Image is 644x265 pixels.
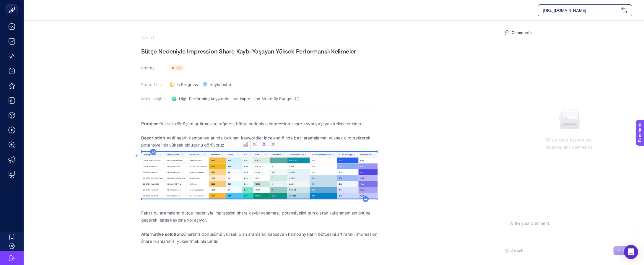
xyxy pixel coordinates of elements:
[177,82,198,87] span: In Progress
[141,47,378,56] h1: Bütçe Nedeniyle Impression Share Kaybı Yaşayan Yüksek Performanslı Kelimeler
[141,96,166,101] h3: Main insight:
[141,134,378,149] p: Aktif searh kampanyalarında bulunan keywordler incelendiğinde bazı aramalarının yüksek ciro getir...
[613,246,635,256] button: Send
[141,116,378,252] div: Rich Text Editor. Editing area: main
[141,231,378,245] p: Önerimiz dönüşümü yüksek olan aramaları kapsayan kampanyaların bütçesini artırarak, impression sh...
[363,196,369,202] div: Insert paragraph after block
[545,136,594,151] p: This project has not yet received any comments.
[4,2,22,6] span: Feedback
[170,94,301,103] a: High Performing Keywords Lost Impression Share By Budget
[141,135,167,140] strong: Description:
[141,152,378,199] img: 1756900262595-Ekran%20Resmi%202025-09-03%2014.46.13.png
[141,120,378,127] p: Yüksek dönüşüm getirmesine rağmen, bütçe nedeniyle impression share kaybı yaşayan kelimeler olması
[511,248,523,253] span: Attach
[622,248,631,253] span: Send
[179,96,293,101] span: High Performing Keywords Lost Impression Share By Budget
[512,30,532,35] h4: Comments
[141,232,183,237] strong: Alternative solution:
[543,7,619,13] span: [URL][DOMAIN_NAME]
[241,140,277,149] div: Image toolbar
[621,7,627,13] img: svg%3e
[624,245,638,259] div: Open Intercom Messenger
[141,66,166,70] h3: Priority:
[150,149,156,155] div: Insert paragraph before block
[141,82,166,87] h3: Properties:
[141,121,160,126] strong: Problem:
[141,209,378,224] p: Fakat bu aramaların bütçe nedeniyle impression share kaybı yaşaması, potansiyelini tam olarak kul...
[210,82,231,87] span: heybooster
[141,35,154,40] time: [DATE]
